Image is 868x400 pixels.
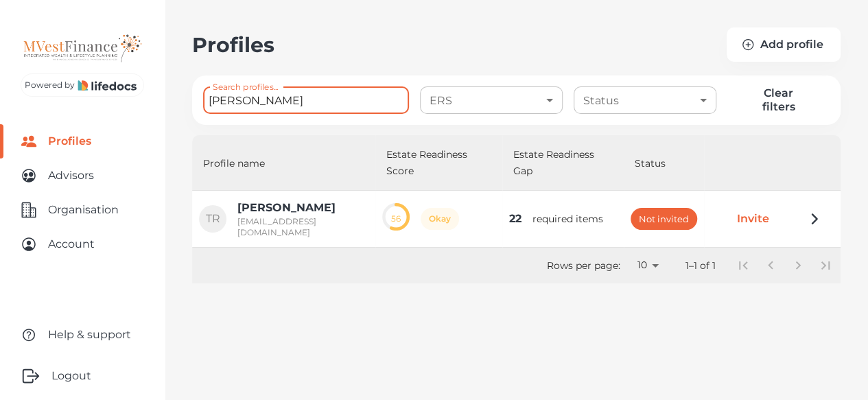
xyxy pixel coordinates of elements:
span: Not invited [631,213,697,226]
input: Type name or email [203,87,409,114]
span: Status [635,155,683,172]
h2: Profiles [192,32,274,58]
span: Okay [421,213,459,224]
span: Estate Readiness Score [386,146,474,179]
a: Powered by [21,73,144,97]
div: ​ [574,82,716,119]
p: Rows per page: [547,259,620,272]
div: ​ [420,82,563,119]
select: rows per page [626,255,664,275]
div: TR [199,205,226,233]
p: [EMAIL_ADDRESS][DOMAIN_NAME] [237,216,368,238]
span: Profile name [203,155,265,172]
p: 1–1 of 1 [685,259,716,272]
a: [PERSON_NAME] [237,200,368,216]
p: required items [532,212,603,226]
label: Search profiles... [213,81,278,93]
button: add-a-profile [727,27,841,62]
p: 56 [391,213,401,224]
span: Estate Readiness Gap [513,146,613,179]
button: Clear filters [727,86,830,114]
span: Profile name [203,155,283,172]
img: Mel Jacoby CFP [21,32,144,65]
span: Estate Readiness Gap [513,146,595,179]
p: 22 [509,211,521,227]
span: Estate Readiness Score [386,146,492,179]
button: Invite [716,203,790,235]
span: Status [635,155,666,172]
